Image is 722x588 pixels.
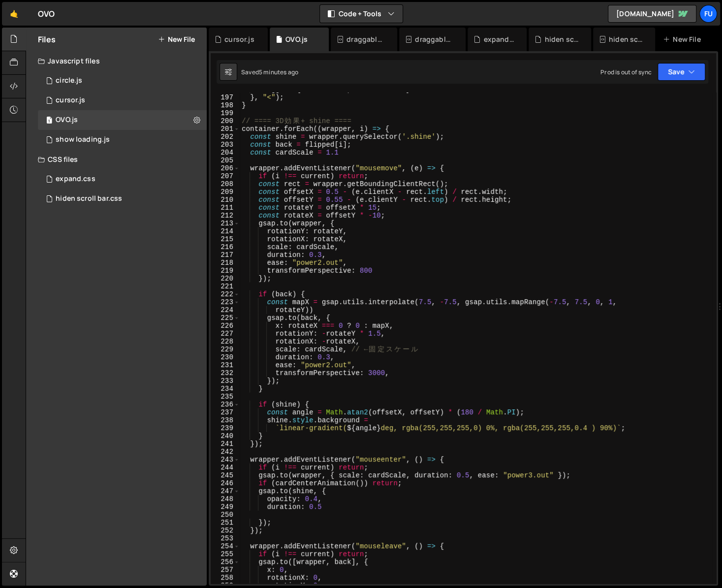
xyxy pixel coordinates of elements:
[211,243,240,251] div: 216
[211,432,240,440] div: 240
[211,330,240,338] div: 227
[38,91,210,110] div: 17267/48012.js
[211,180,240,188] div: 208
[211,188,240,196] div: 209
[211,267,240,275] div: 219
[211,511,240,519] div: 250
[56,116,78,124] div: OVO.js
[211,101,240,109] div: 198
[38,110,210,130] div: OVO.js
[56,76,82,85] div: circle.js
[415,34,454,44] div: draggable using Observer.css
[46,117,52,125] span: 1
[211,353,240,361] div: 230
[211,558,240,566] div: 256
[211,117,240,125] div: 200
[211,219,240,227] div: 213
[241,68,298,76] div: Saved
[259,68,298,76] div: 5 minutes ago
[211,408,240,416] div: 237
[211,290,240,298] div: 222
[211,322,240,330] div: 226
[211,149,240,156] div: 204
[211,345,240,353] div: 229
[211,338,240,345] div: 228
[211,212,240,219] div: 212
[211,479,240,487] div: 246
[483,34,515,44] div: expand.css
[158,35,195,43] button: New File
[211,282,240,290] div: 221
[211,125,240,133] div: 201
[224,34,254,44] div: cursor.js
[211,550,240,558] div: 255
[211,503,240,511] div: 249
[211,314,240,322] div: 225
[663,34,704,44] div: New File
[600,68,652,76] div: Prod is out of sync
[211,204,240,212] div: 211
[38,169,210,189] div: expand.css
[211,235,240,243] div: 215
[38,34,56,45] h2: Files
[211,448,240,456] div: 242
[320,5,403,23] button: Code + Tools
[56,135,110,144] div: show loading.js
[609,34,643,44] div: hiden scroll bar.css
[211,416,240,424] div: 238
[211,227,240,235] div: 214
[211,464,240,471] div: 244
[211,93,240,101] div: 197
[346,34,385,44] div: draggable, scrollable.js
[38,71,210,91] div: circle.js
[211,534,240,542] div: 253
[608,5,696,23] a: [DOMAIN_NAME]
[26,51,207,71] div: Javascript files
[211,377,240,385] div: 233
[211,361,240,369] div: 231
[544,34,579,44] div: hiden scroll bar.css
[211,298,240,306] div: 223
[211,172,240,180] div: 207
[211,401,240,408] div: 236
[211,471,240,479] div: 245
[211,519,240,526] div: 251
[211,141,240,149] div: 203
[211,574,240,582] div: 258
[211,495,240,503] div: 248
[38,130,210,150] div: 17267/48011.js
[211,566,240,574] div: 257
[211,133,240,141] div: 202
[211,542,240,550] div: 254
[56,175,95,184] div: expand.css
[211,196,240,204] div: 210
[38,8,55,20] div: OVO
[658,63,705,81] button: Save
[211,109,240,117] div: 199
[211,306,240,314] div: 224
[211,251,240,259] div: 217
[211,259,240,267] div: 218
[211,393,240,401] div: 235
[38,189,210,209] div: 17267/47816.css
[26,150,207,169] div: CSS files
[211,156,240,164] div: 205
[699,5,717,23] a: Fu
[211,487,240,495] div: 247
[2,2,26,26] a: 🤙
[56,194,122,203] div: hiden scroll bar.css
[285,34,308,44] div: OVO.js
[211,164,240,172] div: 206
[211,275,240,282] div: 220
[211,369,240,377] div: 232
[211,424,240,432] div: 239
[211,440,240,448] div: 241
[56,96,85,105] div: cursor.js
[211,385,240,393] div: 234
[211,526,240,534] div: 252
[211,456,240,464] div: 243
